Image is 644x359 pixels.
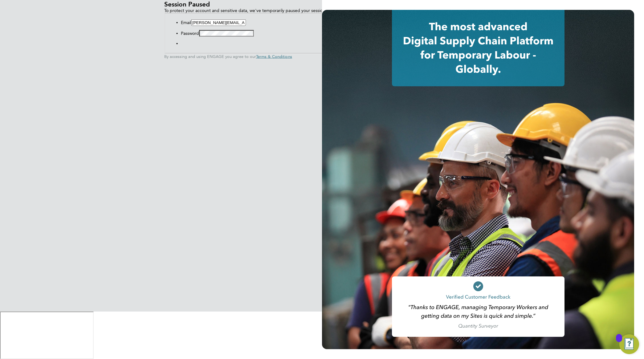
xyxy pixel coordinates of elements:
label: Password [181,31,199,36]
p: To protect your account and sensitive data, we've temporarily paused your session. Simply enter y... [164,8,480,13]
a: Terms & Conditions [256,54,292,59]
input: Enter your work email... [191,19,246,26]
span: By accessing and using ENGAGE you agree to our [164,54,292,59]
label: Email [181,20,191,25]
button: Open Resource Center, 8 new notifications [619,334,639,354]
